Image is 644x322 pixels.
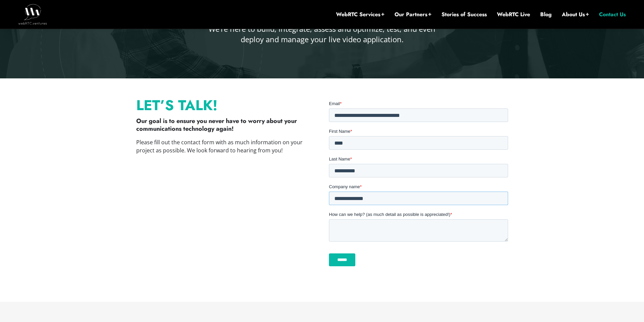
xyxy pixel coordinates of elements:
[442,11,487,18] a: Stories of Success
[136,138,315,154] p: Please fill out the contact form with as much information on your project as possible. We look fo...
[18,4,47,24] img: WebRTC.ventures
[329,100,508,278] iframe: Form 1
[208,24,437,45] p: We’re here to build, integrate, assess and optimize, test, and even deploy and manage your live v...
[395,11,431,18] a: Our Partners
[336,11,384,18] a: WebRTC Services
[136,100,315,110] p: Let’s Talk!
[136,161,315,262] iframe: The Complexity of WebRTC
[497,11,530,18] a: WebRTC Live
[562,11,589,18] a: About Us
[136,117,315,133] p: Our goal is to ensure you never have to worry about your communications technology again!
[540,11,552,18] a: Blog
[599,11,626,18] a: Contact Us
